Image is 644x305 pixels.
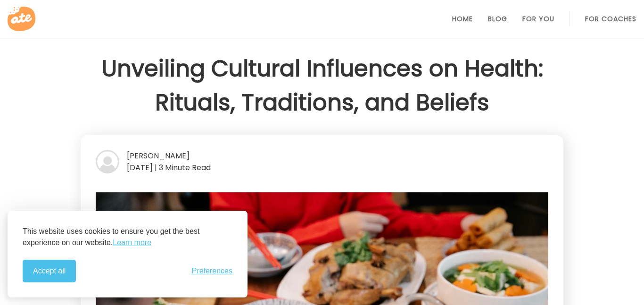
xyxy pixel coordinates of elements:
[96,162,548,173] div: [DATE] | 3 Minute Read
[81,52,563,120] h1: Unveiling Cultural Influences on Health: Rituals, Traditions, and Beliefs
[96,150,119,173] img: bg-avatar-default.svg
[522,15,554,23] a: For You
[96,150,548,162] div: [PERSON_NAME]
[192,267,232,275] span: Preferences
[452,15,473,23] a: Home
[113,237,151,248] a: Learn more
[23,260,76,282] button: Accept all cookies
[192,267,232,275] button: Toggle preferences
[585,15,636,23] a: For Coaches
[23,226,232,248] p: This website uses cookies to ensure you get the best experience on our website.
[488,15,507,23] a: Blog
